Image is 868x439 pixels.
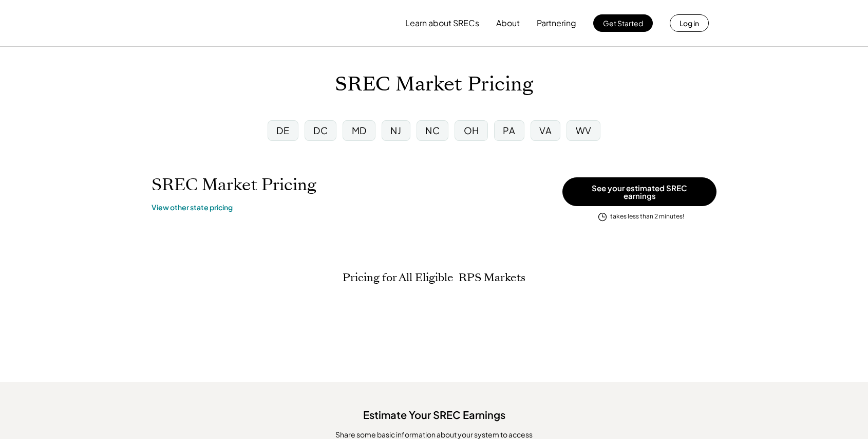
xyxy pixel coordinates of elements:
div: PA [503,124,515,137]
a: View other state pricing [152,203,233,213]
div: NJ [390,124,401,137]
button: Learn about SRECs [405,13,479,33]
div: OH [464,124,479,137]
div: DE [276,124,289,137]
h1: SREC Market Pricing [152,175,316,195]
img: yH5BAEAAAAALAAAAAABAAEAAAIBRAA7 [159,6,244,41]
div: MD [352,124,367,137]
div: WV [576,124,592,137]
div: NC [425,124,440,137]
div: Estimate Your SREC Earnings [10,403,858,422]
h2: Pricing for All Eligible RPS Markets [343,271,525,284]
div: VA [539,124,552,137]
button: Get Started [593,14,653,32]
h1: SREC Market Pricing [335,72,533,97]
div: takes less than 2 minutes! [610,212,684,221]
div: DC [313,124,328,137]
button: See your estimated SREC earnings [562,177,716,206]
button: About [496,13,520,33]
button: Log in [670,14,709,32]
button: Partnering [537,13,576,33]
